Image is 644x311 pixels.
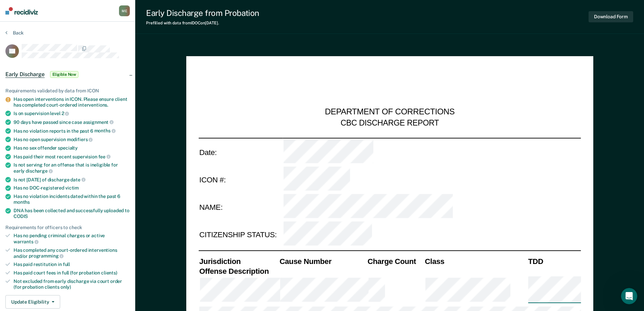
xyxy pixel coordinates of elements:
button: Download Form [589,11,633,22]
div: Has no sex offender [14,145,130,151]
div: DEPARTMENT OF CORRECTIONS [325,107,455,118]
div: Is not serving for an offense that is ineligible for early [14,162,130,174]
div: Not excluded from early discharge via court order (for probation clients [14,279,130,290]
span: fee [98,154,111,159]
div: Early Discharge from Probation [146,8,259,18]
th: Jurisdiction [198,256,279,266]
div: Has open interventions in ICON. Please ensure client has completed court-ordered interventions. [14,96,130,108]
div: Is on supervision level [14,110,130,116]
div: Has completed any court-ordered interventions and/or [14,247,130,259]
div: Has no violation reports in the past 6 [14,128,130,134]
td: CITIZENSHIP STATUS: [198,221,283,249]
span: specialty [58,145,78,151]
button: Back [5,30,24,36]
span: months [14,199,30,205]
span: assignment [83,119,114,125]
div: CBC DISCHARGE REPORT [340,118,439,128]
th: Charge Count [367,256,424,266]
td: Date: [198,138,283,166]
div: Requirements for officers to check [5,225,130,230]
span: months [94,128,116,133]
div: M E [119,5,130,16]
div: Is not [DATE] of discharge [14,177,130,183]
span: CODIS [14,214,28,219]
span: date [70,177,85,182]
img: Recidiviz [5,7,38,15]
div: Has paid court fees in full (for probation [14,270,130,276]
div: Has no open supervision [14,136,130,142]
td: ICON #: [198,166,283,194]
div: Has no DOC-registered [14,185,130,191]
div: Requirements validated by data from ICON [5,88,130,94]
div: Has paid their most recent supervision [14,154,130,160]
div: Has no pending criminal charges or active [14,233,130,244]
td: NAME: [198,194,283,221]
th: Cause Number [279,256,366,266]
span: programming [29,253,64,259]
span: discharge [26,168,53,174]
th: Class [424,256,527,266]
th: Offense Description [198,266,279,276]
div: DNA has been collected and successfully uploaded to [14,208,130,219]
iframe: Intercom live chat [621,288,637,304]
button: Update Eligibility [5,295,60,309]
th: TDD [527,256,581,266]
span: only) [61,284,71,290]
div: Has paid restitution in [14,262,130,267]
span: modifiers [67,137,93,142]
div: Prefilled with data from IDOC on [DATE] . [146,21,259,25]
span: victim [65,185,79,191]
span: Early Discharge [5,71,45,78]
span: clients) [101,270,117,275]
span: Eligible Now [50,71,79,78]
div: Has no violation incidents dated within the past 6 [14,194,130,205]
span: full [63,262,70,267]
button: ME [119,5,130,16]
div: 90 days have passed since case [14,119,130,125]
span: warrants [14,239,39,244]
span: 2 [62,111,69,116]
